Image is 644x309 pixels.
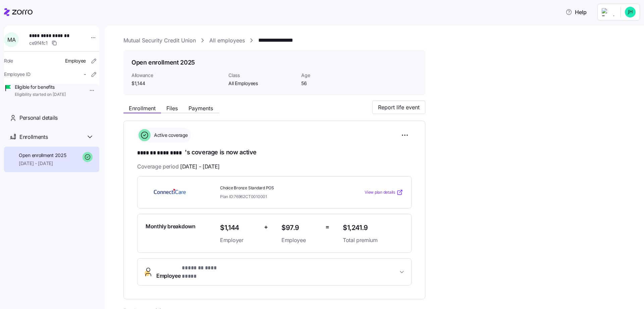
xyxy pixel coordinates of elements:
span: Class [228,72,296,79]
span: $1,144 [220,222,259,233]
button: Report life event [372,101,425,114]
span: 56 [301,80,369,87]
span: Files [166,106,178,111]
button: Help [560,5,592,19]
span: Employee [156,264,232,280]
span: $1,241.9 [343,222,403,233]
span: Plan ID: 76962CT0010001 [220,194,267,199]
img: 8c8e6c77ffa765d09eea4464d202a615 [625,7,636,17]
span: Role [4,57,13,64]
a: All employees [209,36,245,45]
h1: Open enrollment 2025 [131,58,195,67]
span: Open enrollment 2025 [19,152,66,159]
span: Total premium [343,236,403,244]
span: All Employees [228,80,296,87]
span: [DATE] - [DATE] [180,162,220,171]
span: Employee [281,236,320,244]
span: Active coverage [152,132,188,139]
a: View plan details [365,189,403,196]
span: Help [566,8,587,16]
span: Eligibility started on [DATE] [15,92,66,98]
span: M A [7,37,15,42]
span: Allowance [131,72,223,79]
span: $97.9 [281,222,320,233]
span: Monthly breakdown [146,222,196,231]
span: - [84,71,86,78]
span: Choice Bronze Standard POS [220,185,337,191]
a: Mutual Security Credit Union [123,36,196,45]
span: + [264,222,268,232]
span: Payments [189,106,213,111]
span: ce9f4fc1 [29,40,48,46]
span: Employer [220,236,259,244]
span: Eligible for benefits [15,84,66,90]
span: View plan details [365,189,395,196]
span: Personal details [19,114,58,122]
span: $1,144 [131,80,223,87]
img: ConnectiCare [146,185,194,200]
span: [DATE] - [DATE] [19,160,66,167]
span: Enrollments [19,133,48,141]
span: Report life event [378,103,420,111]
span: Employee ID [4,71,31,78]
img: Employer logo [602,8,615,16]
span: Age [301,72,369,79]
span: Enrollment [129,106,156,111]
span: Employee [65,57,86,64]
span: Coverage period [137,162,220,171]
h1: 's coverage is now active [137,148,412,157]
span: = [325,222,329,232]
